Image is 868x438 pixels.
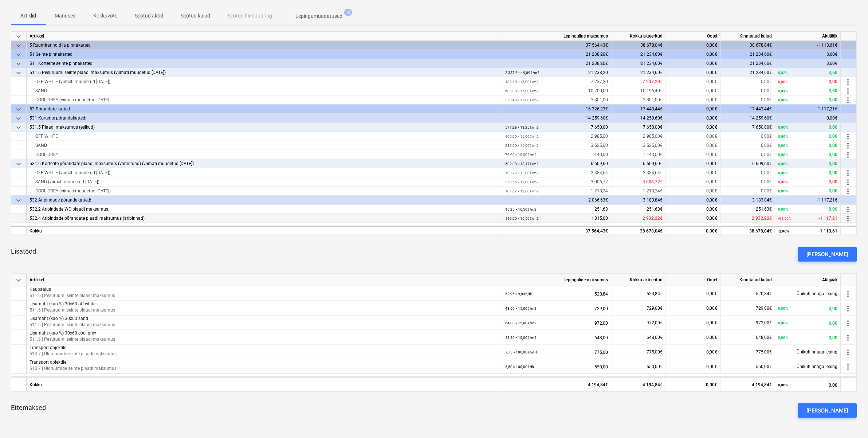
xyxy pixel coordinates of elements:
small: 253,40 × 15,00€ / m2 [505,98,539,102]
small: 15,25 × 16,50€ / m2 [505,207,537,211]
div: 0,00 [778,168,838,177]
div: 21 238,20€ [502,59,612,68]
small: 0,00% [778,134,788,138]
span: keyboard_arrow_down [14,69,23,77]
span: 2 384,64€ [643,170,663,175]
div: 2 384,64 [505,168,608,177]
div: 550,00 [505,359,608,374]
div: Artikkel [27,32,502,41]
span: 0,00€ [707,143,718,148]
span: 0,00€ [707,207,718,212]
div: OFF WHITE [30,132,499,141]
span: Ühikuhinnaga leping [797,364,838,369]
span: keyboard_arrow_down [14,59,23,68]
span: Ühikuhinnaga leping [797,349,838,355]
span: more_vert [844,333,853,342]
div: 775,00 [505,345,608,360]
div: 4 194,84€ [721,377,775,391]
div: 10 200,00 [505,86,608,95]
div: 511.6 Pesuruumi seinte plaadi maksumus (viimati muudetud [DATE]) [30,68,499,77]
div: [PERSON_NAME] [807,406,848,415]
span: 7 650,00€ [753,125,772,130]
div: 17 443,44€ [612,105,666,114]
span: 520,84€ [647,291,663,296]
div: Chat Widget [832,403,868,438]
div: 3 525,00 [505,141,608,150]
span: 0,00€ [707,88,718,93]
span: keyboard_arrow_down [14,160,23,168]
div: 4 194,84€ [502,377,612,391]
div: 0,00 [778,205,838,214]
div: 972,00 [505,316,608,331]
div: 17 443,44€ [721,105,775,114]
div: 6 609,60 [505,159,608,168]
small: 64,80 × 15,00€ / m2 [505,321,537,325]
p: Lisamaht (kao %) 30x60 off white [30,301,499,307]
small: 0,00% [778,80,788,84]
div: 2 985,00 [505,132,608,141]
p: 511.6 | Pesuruumi seinte plaadi maksumus [30,336,499,343]
span: 0,00€ [707,216,718,221]
div: 0,00 [778,316,838,331]
div: 0,00 [778,378,838,392]
div: 7 237,20 [505,77,608,86]
small: 199,00 × 15,00€ / m2 [505,134,539,138]
small: 7,75 × 100,00€ / ühik [505,350,538,354]
small: 0,02% [778,71,788,75]
div: 0,00€ [666,196,721,205]
div: 729,00 [505,301,608,316]
div: Ootel [666,32,721,41]
div: -1 113,61 [778,227,838,236]
div: 532.2 Äripindade WC plaadi maksumus [30,205,499,214]
div: 14 259,60€ [612,114,666,123]
span: Ühikuhinnaga leping [797,291,838,296]
div: 7 650,00 [505,123,608,132]
div: 0,00€ [775,114,841,123]
div: 37 564,43€ [502,41,612,50]
span: more_vert [844,304,853,313]
div: 14 259,60€ [721,114,775,123]
div: SAND (viimati muudetud [DATE]) [30,177,499,187]
span: more_vert [844,348,853,357]
div: 531.6 Korterite põrandate plaadi maksumus (vannitoad) (viimati muudetud [DATE]) [30,159,499,168]
small: 0,04% [778,89,788,93]
small: 0,00% [778,336,788,340]
small: 0,00% [778,321,788,325]
div: 53 Põrandate katted [30,105,499,114]
span: 0,00€ [761,152,772,157]
span: 0,00€ [761,79,772,84]
span: 0,00€ [707,179,718,184]
span: 2 985,00€ [643,134,663,139]
p: Transport objektile [30,359,499,365]
span: more_vert [844,87,853,95]
span: 0,00€ [707,291,718,296]
p: Manused [55,12,76,20]
span: 550,00€ [647,364,663,369]
div: 21 234,60€ [721,50,775,59]
span: more_vert [844,290,853,298]
small: 52,95 × 9,84€ / tk [505,292,532,296]
small: 482,48 × 15,00€ / m2 [505,80,539,84]
span: 10 [344,9,352,16]
span: 550,00€ [756,364,772,369]
div: -1 113,61€ [775,41,841,50]
span: keyboard_arrow_down [14,114,23,123]
div: 2 066,63€ [502,196,612,205]
span: 648,00€ [756,335,772,340]
div: Aktijääk [775,274,841,286]
p: Lisatööd [11,247,36,256]
div: 0,00 [778,187,838,196]
span: 0,00€ [707,152,718,157]
span: 3 801,00€ [643,97,663,102]
div: 1 140,00 [505,150,608,159]
span: more_vert [844,169,853,177]
div: 16 326,23€ [502,105,612,114]
span: 0,00€ [707,134,718,139]
div: 21 238,20€ [502,50,612,59]
div: Ootel [666,274,721,286]
span: 21 234,60€ [750,70,772,75]
p: 511.6 | Pesuruumi seinte plaadi maksumus [30,307,499,313]
div: 37 564,43€ [502,226,612,235]
div: 1 218,24 [505,187,608,196]
div: 1 815,00 [505,214,608,223]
